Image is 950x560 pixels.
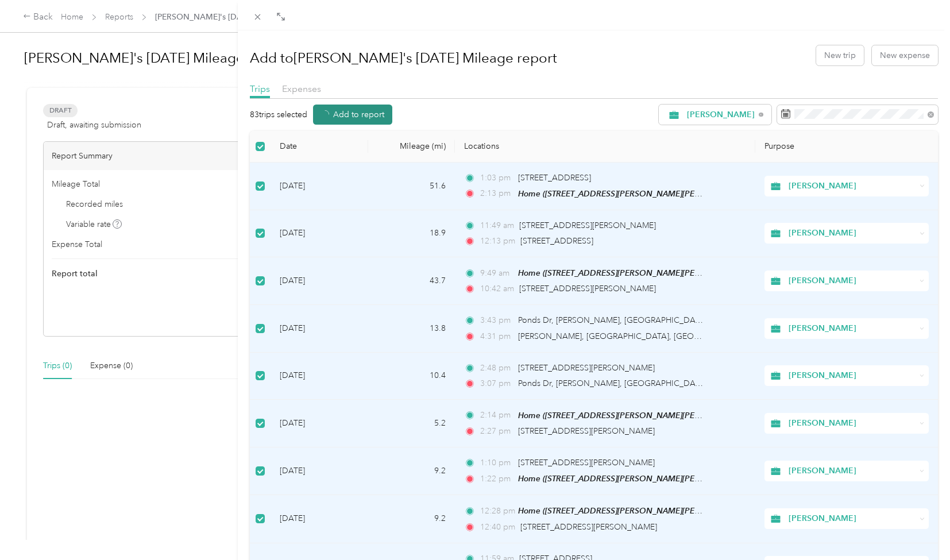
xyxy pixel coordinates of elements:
span: [PERSON_NAME] [789,465,916,477]
td: 9.2 [368,495,454,543]
th: Purpose [755,131,938,163]
th: Mileage (mi) [368,131,454,163]
span: [STREET_ADDRESS][PERSON_NAME] [519,284,656,293]
span: [STREET_ADDRESS][PERSON_NAME] [518,363,655,373]
span: Ponds Dr, [PERSON_NAME], [GEOGRAPHIC_DATA], [GEOGRAPHIC_DATA] [518,379,794,388]
td: 10.4 [368,353,454,400]
span: 3:43 pm [480,314,513,327]
span: [STREET_ADDRESS][PERSON_NAME] [520,522,657,532]
span: [PERSON_NAME] [789,180,916,192]
span: [STREET_ADDRESS][PERSON_NAME] [519,221,656,230]
td: [DATE] [271,495,369,543]
span: 12:40 pm [480,521,515,534]
span: 1:10 pm [480,457,513,469]
span: Expenses [282,83,321,94]
span: Trips [250,83,270,94]
span: [PERSON_NAME] [789,369,916,382]
span: 1:03 pm [480,172,513,184]
span: [PERSON_NAME] [687,111,755,119]
span: [STREET_ADDRESS][PERSON_NAME] [518,458,655,468]
span: Ponds Dr, [PERSON_NAME], [GEOGRAPHIC_DATA], [GEOGRAPHIC_DATA] [518,315,794,325]
span: 2:27 pm [480,425,513,438]
span: Home ([STREET_ADDRESS][PERSON_NAME][PERSON_NAME] , [GEOGRAPHIC_DATA], [GEOGRAPHIC_DATA]) [518,411,922,420]
span: 4:31 pm [480,330,513,343]
h1: Add to [PERSON_NAME]'s [DATE] Mileage report [250,44,557,72]
button: Add to report [313,105,392,125]
span: [PERSON_NAME] [789,227,916,240]
span: 2:13 pm [480,187,513,200]
td: 18.9 [368,210,454,257]
span: 3:07 pm [480,377,513,390]
iframe: Everlance-gr Chat Button Frame [886,496,950,560]
span: 11:49 am [480,219,514,232]
span: [STREET_ADDRESS] [520,236,593,246]
td: [DATE] [271,305,369,352]
span: 1:22 pm [480,473,513,485]
td: [DATE] [271,353,369,400]
th: Date [271,131,369,163]
span: Home ([STREET_ADDRESS][PERSON_NAME][PERSON_NAME] , [GEOGRAPHIC_DATA], [GEOGRAPHIC_DATA]) [518,506,922,516]
span: 12:28 pm [480,505,513,517]
span: 12:13 pm [480,235,515,248]
span: 2:14 pm [480,409,513,422]
td: 51.6 [368,163,454,210]
button: New trip [816,45,864,65]
span: 2:48 pm [480,362,513,374]
td: 43.7 [368,257,454,305]
td: [DATE] [271,210,369,257]
td: [DATE] [271,257,369,305]
span: [PERSON_NAME] [789,275,916,287]
span: [PERSON_NAME] [789,512,916,525]
td: 5.2 [368,400,454,447]
span: Home ([STREET_ADDRESS][PERSON_NAME][PERSON_NAME] , [GEOGRAPHIC_DATA], [GEOGRAPHIC_DATA]) [518,474,922,484]
span: 9:49 am [480,267,513,280]
span: [PERSON_NAME] [789,322,916,335]
td: 13.8 [368,305,454,352]
span: 10:42 am [480,283,514,295]
button: New expense [872,45,938,65]
td: 9.2 [368,447,454,495]
span: Home ([STREET_ADDRESS][PERSON_NAME][PERSON_NAME] , [GEOGRAPHIC_DATA], [GEOGRAPHIC_DATA]) [518,268,922,278]
span: Home ([STREET_ADDRESS][PERSON_NAME][PERSON_NAME] , [GEOGRAPHIC_DATA], [GEOGRAPHIC_DATA]) [518,189,922,199]
td: [DATE] [271,400,369,447]
p: 83 trips selected [250,109,307,121]
span: [PERSON_NAME], [GEOGRAPHIC_DATA], [GEOGRAPHIC_DATA] [518,331,756,341]
span: [STREET_ADDRESS] [518,173,591,183]
td: [DATE] [271,163,369,210]
span: [PERSON_NAME] [789,417,916,430]
th: Locations [455,131,755,163]
td: [DATE] [271,447,369,495]
span: [STREET_ADDRESS][PERSON_NAME] [518,426,655,436]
